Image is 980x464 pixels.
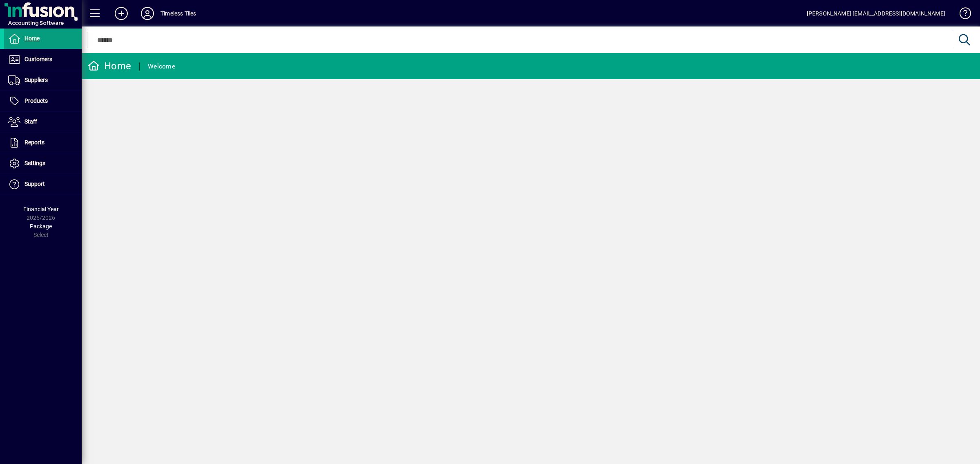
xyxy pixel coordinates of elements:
[134,6,160,21] button: Profile
[4,133,82,153] a: Reports
[4,49,82,70] a: Customers
[24,181,45,187] span: Support
[148,60,175,73] div: Welcome
[24,77,48,83] span: Suppliers
[4,70,82,91] a: Suppliers
[4,112,82,132] a: Staff
[24,118,37,125] span: Staff
[24,35,40,42] span: Home
[88,60,131,73] div: Home
[23,206,59,212] span: Financial Year
[24,160,45,166] span: Settings
[4,153,82,174] a: Settings
[4,174,82,194] a: Support
[160,7,196,20] div: Timeless Tiles
[108,6,134,21] button: Add
[24,97,48,104] span: Products
[953,2,970,28] a: Knowledge Base
[24,139,45,146] span: Reports
[4,91,82,111] a: Products
[30,223,52,230] span: Package
[24,56,52,62] span: Customers
[807,7,945,20] div: [PERSON_NAME] [EMAIL_ADDRESS][DOMAIN_NAME]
